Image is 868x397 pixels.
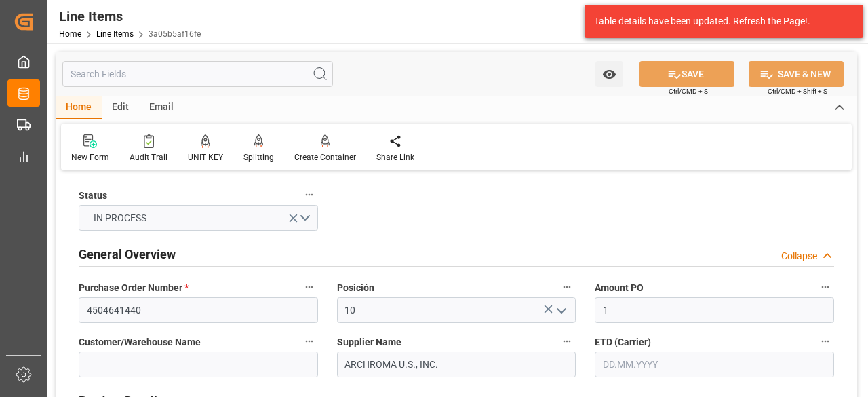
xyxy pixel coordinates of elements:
span: Supplier Name [337,335,401,349]
input: DD.MM.YYYY [595,352,834,377]
span: Customer/Warehouse Name [79,335,201,349]
div: Splitting [243,151,274,164]
div: Line Items [59,6,201,26]
span: Status [79,189,107,203]
span: Ctrl/CMD + S [669,86,708,96]
div: Create Container [294,151,356,164]
span: Amount PO [595,281,644,295]
h2: General Overview [79,245,176,263]
button: Amount PO [816,278,834,296]
button: Purchase Order Number * [300,278,318,296]
div: New Form [71,151,109,164]
a: Line Items [96,29,134,39]
input: Type to search/select [337,297,576,323]
div: Home [56,96,102,119]
button: Supplier Name [558,333,576,350]
span: IN PROCESS [87,211,153,225]
span: Ctrl/CMD + Shift + S [768,86,827,96]
div: Collapse [781,249,817,263]
div: UNIT KEY [188,151,223,164]
button: open menu [551,300,571,321]
button: Status [300,186,318,204]
div: Email [139,96,184,119]
div: Edit [102,96,139,119]
span: Purchase Order Number [79,281,189,295]
button: Posición [558,278,576,296]
div: Audit Trail [130,151,167,164]
button: ETD (Carrier) [816,333,834,350]
input: Search Fields [62,61,333,87]
span: ETD (Carrier) [595,335,651,349]
span: Posición [337,281,374,295]
button: SAVE [639,61,734,87]
div: Share Link [376,151,414,164]
div: Table details have been updated. Refresh the Page!. [594,14,844,29]
button: SAVE & NEW [749,61,844,87]
button: open menu [79,205,318,231]
button: Customer/Warehouse Name [300,333,318,350]
button: open menu [595,61,623,87]
a: Home [59,29,81,39]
